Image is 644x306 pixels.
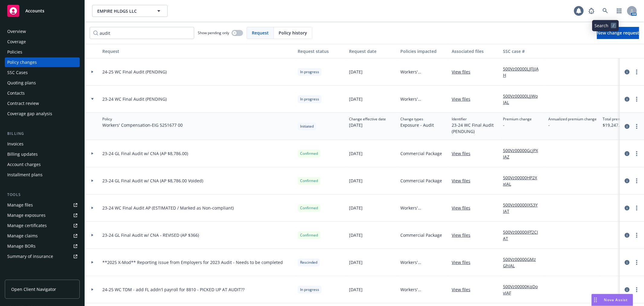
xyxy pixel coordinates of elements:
div: Toggle Row Expanded [85,167,100,194]
span: In progress [300,69,319,75]
span: Change effective date [349,116,386,122]
a: View files [452,150,475,157]
div: Analytics hub [5,273,80,279]
div: Quoting plans [7,78,36,88]
a: 500Vz00000IX53YIAT [503,202,543,214]
a: Account charges [5,160,80,169]
span: Rescinded [300,260,317,265]
span: $19,247.80 [603,122,627,128]
div: Request status [298,48,344,54]
a: circleInformation [623,259,631,266]
div: Toggle Row Expanded [85,113,100,140]
button: Nova Assist [591,294,633,306]
input: Filter by keyword... [90,27,194,39]
a: Manage exposures [5,210,80,220]
button: Request status [295,44,347,58]
span: [DATE] [349,122,386,128]
a: more [633,232,640,239]
div: Contract review [7,99,39,108]
span: Commercial Package [400,232,442,238]
div: Policies [7,47,22,57]
div: Toggle Row Expanded [85,222,100,249]
a: more [633,150,640,157]
div: Tools [5,192,80,198]
span: 23-24 GL Final Audit w/ CNA (AP $8,786.00) [102,150,188,157]
a: more [633,177,640,184]
button: Request date [347,44,398,58]
span: Annualized premium change [548,116,597,122]
span: 23-24 GL Final Audit w/ CNA (AP $8,786.00 Voided) [102,177,203,184]
button: EMPIRE HLDGS LLC [92,5,168,17]
a: circleInformation [623,96,631,103]
a: Accounts [5,2,80,19]
span: Show pending only [198,30,229,35]
div: Installment plans [7,170,43,180]
div: Invoices [7,139,24,149]
a: Policies [5,47,80,57]
span: Policy [102,116,183,122]
a: 500Vz00000KqDovIAF [503,283,543,296]
button: Associated files [449,44,501,58]
span: Confirmed [300,205,318,211]
div: Toggle Row Expanded [85,249,100,276]
div: Manage files [7,200,33,210]
a: View files [452,96,475,102]
a: circleInformation [623,286,631,293]
a: Quoting plans [5,78,80,88]
a: Switch app [613,5,625,17]
div: Summary of insurance [7,252,53,261]
span: 23-24 WC Final Audit AP (ESTIMATED / Marked as Non-compliant) [102,205,234,211]
span: 23-24 WC Final Audit (PENDUNG) [452,122,498,135]
span: [DATE] [349,259,363,265]
span: - [548,122,597,128]
a: View files [452,205,475,211]
span: Exposure - Audit [400,122,434,128]
div: Manage BORs [7,241,36,251]
a: 500Vz00000LJjWoIAL [503,93,543,106]
div: Toggle Row Expanded [85,276,100,303]
span: Confirmed [300,151,318,156]
div: Manage exposures [7,210,46,220]
a: 500Vz00000GcjPXIAZ [503,147,543,160]
span: Nova Assist [604,297,628,302]
a: Manage claims [5,231,80,241]
span: Workers' Compensation [400,96,447,102]
a: 500Vz00000IFf2CIAT [503,229,543,242]
span: Premium change [503,116,532,122]
a: View files [452,177,475,184]
div: SSC case # [503,48,543,54]
a: Overview [5,27,80,36]
button: SSC case # [501,44,546,58]
span: Request [252,30,269,36]
div: Policies impacted [400,48,447,54]
span: Workers' Compensation - EIG 5251677 00 [102,122,183,128]
div: Request date [349,48,396,54]
span: 23-24 GL Final Audit w/ CNA - REVISED (AP $366) [102,232,199,238]
a: Report a Bug [585,5,598,17]
a: View files [452,69,475,75]
span: In progress [300,96,319,102]
a: Installment plans [5,170,80,180]
div: Contacts [7,88,25,98]
span: [DATE] [349,232,363,238]
span: Change types [400,116,434,122]
div: Overview [7,27,26,36]
span: 24-25 WC Final Audit (PENDING) [102,69,167,75]
a: circleInformation [623,150,631,157]
span: Identifier [452,116,498,122]
div: Coverage gap analysis [7,109,52,119]
div: Toggle Row Expanded [85,140,100,167]
span: New change request [597,30,639,36]
a: more [633,286,640,293]
span: Open Client Navigator [11,286,56,292]
div: Policy changes [7,57,37,67]
span: Commercial Package [400,177,442,184]
a: SSC Cases [5,68,80,77]
a: 500Vz00000HP2XxIAL [503,174,543,187]
span: [DATE] [349,96,363,102]
div: Manage claims [7,231,38,241]
span: Workers' Compensation [400,259,447,265]
button: Request [100,44,295,58]
a: Invoices [5,139,80,149]
a: circleInformation [623,123,631,130]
